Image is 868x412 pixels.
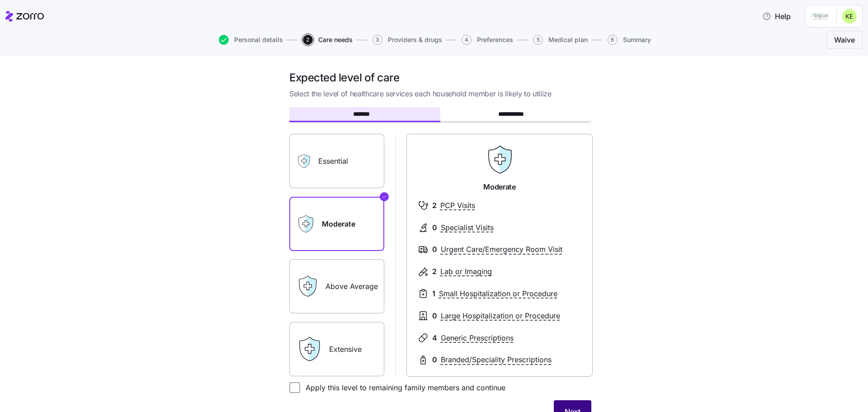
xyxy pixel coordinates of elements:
[289,322,384,376] label: Extensive
[441,354,552,365] span: Branded/Speciality Prescriptions
[289,259,384,313] label: Above Average
[441,222,494,233] span: Specialist Visits
[762,11,791,22] span: Help
[234,37,283,43] span: Personal details
[440,200,475,211] span: PCP Visits
[382,191,387,202] svg: Checkmark
[289,197,384,251] label: Moderate
[318,37,353,43] span: Care needs
[432,332,437,344] span: 4
[373,35,382,45] span: 3
[301,35,353,45] a: 2Care needs
[432,310,437,322] span: 0
[826,31,863,49] button: Waive
[623,37,651,43] span: Summary
[533,35,543,45] span: 5
[303,35,313,45] span: 2
[432,354,437,365] span: 0
[432,288,435,299] span: 1
[432,222,437,233] span: 0
[441,310,560,322] span: Large Hospitalization or Procedure
[388,37,442,43] span: Providers & drugs
[432,244,437,255] span: 0
[217,35,283,45] a: Personal details
[441,332,514,344] span: Generic Prescriptions
[477,37,513,43] span: Preferences
[608,35,651,45] button: 6Summary
[289,71,591,85] h1: Expected level of care
[289,88,591,99] span: Select the level of healthcare services each household member is likely to utilize
[441,244,562,255] span: Urgent Care/Emergency Room Visit
[842,9,857,24] img: 9c3023d2490eb309fd28c4e27891d9b9
[289,134,384,188] label: Essential
[439,288,557,299] span: Small Hospitalization or Procedure
[608,35,618,45] span: 6
[440,266,492,277] span: Lab or Imaging
[483,181,515,193] span: Moderate
[834,34,855,45] span: Waive
[755,7,798,25] button: Help
[533,35,588,45] button: 5Medical plan
[432,200,437,211] span: 2
[373,35,442,45] button: 3Providers & drugs
[432,266,437,277] span: 2
[548,37,588,43] span: Medical plan
[462,35,513,45] button: 4Preferences
[811,11,829,22] img: Employer logo
[219,35,283,45] button: Personal details
[303,35,353,45] button: 2Care needs
[462,35,472,45] span: 4
[300,382,505,393] label: Apply this level to remaining family members and continue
